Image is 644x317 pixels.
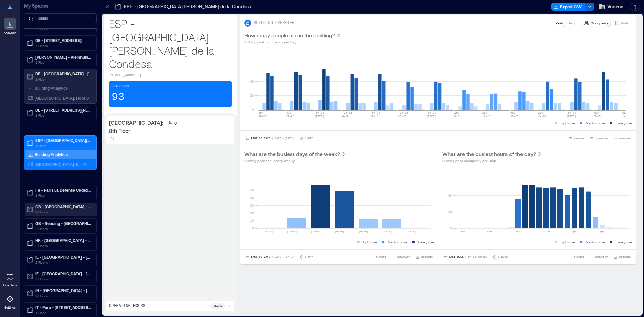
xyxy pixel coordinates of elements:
[376,255,386,259] span: EXPORT
[612,254,632,260] button: OPTIONS
[24,3,97,9] p: My Spaces
[314,111,324,114] text: [DATE]
[510,111,515,114] text: AUG
[35,193,92,198] p: 1 Floor
[286,111,291,114] text: JUN
[109,73,232,78] p: [STREET_ADDRESS]
[109,303,145,309] p: Operating Hours
[561,239,575,245] p: Light use
[174,120,177,126] p: 0
[4,306,16,310] p: Settings
[35,204,92,209] p: GB - [GEOGRAPHIC_DATA] - 58-71 High Holborn
[335,230,344,233] text: [DATE]
[448,210,452,214] tspan: 20
[421,255,433,259] span: OPTIONS
[619,255,631,259] span: OPTIONS
[244,150,340,158] p: What are the busiest days of the week?
[370,111,380,114] text: [DATE]
[359,230,368,233] text: [DATE]
[591,20,609,26] p: Occupancy
[250,211,254,215] tspan: 20
[426,115,436,118] text: [DATE]
[538,111,543,114] text: AUG
[250,203,254,207] tspan: 30
[397,255,410,259] span: COMPARE
[35,113,92,118] p: 1 Floor
[369,254,388,260] button: EXPORT
[252,107,254,111] tspan: 0
[305,136,313,140] p: 1 Day
[566,111,576,114] text: [DATE]
[363,239,377,245] p: Light use
[561,120,575,126] p: Light use
[35,226,92,231] p: 2 Floors
[414,254,434,260] button: OPTIONS
[543,230,550,233] text: 12pm
[35,237,92,243] p: HK - [GEOGRAPHIC_DATA] - [GEOGRAPHIC_DATA]
[35,26,92,32] p: 5 Floors
[459,230,465,233] text: 12am
[254,20,294,26] p: BUILDING OVERVIEW
[622,111,627,114] text: SEP
[574,136,584,140] span: EXPORT
[426,111,436,114] text: [DATE]
[538,115,546,118] text: 24-30
[35,43,92,48] p: 4 Floors
[2,16,18,37] a: Analytics
[4,31,16,35] p: Analytics
[566,115,576,118] text: [DATE]
[35,221,92,226] p: GB - Reading - [GEOGRAPHIC_DATA] Rd
[109,119,163,135] p: [GEOGRAPHIC_DATA]: 8th Floor
[450,226,452,230] tspan: 0
[244,39,340,45] p: Building peak occupancy per Day
[342,115,349,118] text: 6-12
[252,226,254,230] tspan: 0
[370,115,378,118] text: 13-19
[510,115,518,118] text: 17-23
[594,115,601,118] text: 7-13
[622,115,630,118] text: 14-20
[574,255,584,259] span: EXPORT
[35,71,92,76] p: DE - [GEOGRAPHIC_DATA] - [STREET_ADDRESS]
[35,95,89,101] p: [GEOGRAPHIC_DATA]: Floor 0
[600,230,605,233] text: 8pm
[616,120,632,126] p: Heavy use
[442,150,536,158] p: What are the busiest hours of the day?
[35,288,92,293] p: IN - [GEOGRAPHIC_DATA] - [GEOGRAPHIC_DATA] Citius
[35,85,68,91] p: Building Analytics
[35,254,92,260] p: IE - [GEOGRAPHIC_DATA] - [GEOGRAPHIC_DATA]
[398,111,408,114] text: [DATE]
[314,115,324,118] text: [DATE]
[35,76,92,82] p: 1 Floor
[621,20,629,26] p: Visits
[1,269,19,289] a: Floorplans
[498,255,508,259] p: 1 Hour
[586,120,605,126] p: Medium use
[595,136,608,140] span: COMPARE
[35,310,92,315] p: 1 Floor
[35,276,92,282] p: 3 Floors
[35,209,92,215] p: 2 Floors
[454,111,459,114] text: AUG
[388,239,407,245] p: Medium use
[616,239,632,245] p: Heavy use
[35,107,92,113] p: DE - [STREET_ADDRESS][PERSON_NAME] + 54
[35,293,92,299] p: 2 Floors
[287,230,297,233] text: [DATE]
[258,111,263,114] text: JUN
[442,254,489,260] button: Last Week |[DATE]-[DATE]
[112,84,130,89] p: Headcount
[250,93,254,97] tspan: 20
[442,158,541,163] p: Building peak occupancy per Hour
[588,135,609,142] button: COMPARE
[35,187,92,193] p: FR - Paris La Defense Cedex - Tour CB21
[569,20,575,26] p: Avg
[35,305,92,310] p: IT - Pero - [STREET_ADDRESS][PERSON_NAME]
[588,254,609,260] button: COMPARE
[586,239,605,245] p: Medium use
[595,255,608,259] span: COMPARE
[551,3,586,11] button: Export CSV
[342,111,352,114] text: [DATE]
[263,230,273,233] text: [DATE]
[390,254,412,260] button: COMPARE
